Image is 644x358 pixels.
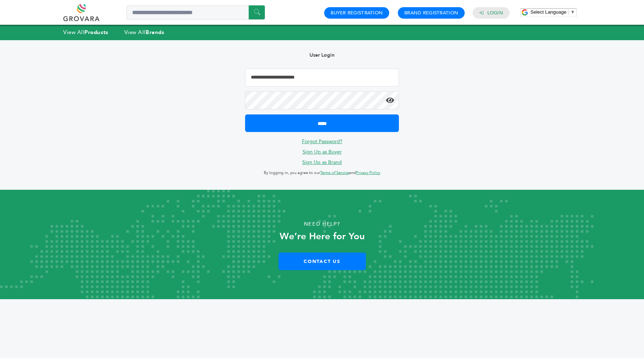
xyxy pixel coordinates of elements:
span: Select Language [530,9,566,15]
strong: Brands [146,29,164,36]
a: Sign Up as Brand [302,159,342,166]
a: Sign Up as Buyer [303,149,342,155]
a: View AllProducts [63,29,109,36]
a: View AllBrands [124,29,165,36]
a: Select Language​ [530,9,575,15]
input: Password [245,91,399,109]
a: Login [487,10,503,16]
span: ▼ [570,9,575,15]
a: Forgot Password? [302,138,342,145]
p: By logging in, you agree to our and [245,169,399,177]
input: Email Address [245,69,399,86]
a: Terms of Service [320,170,349,175]
p: Need Help? [32,219,612,230]
a: Brand Registration [404,10,458,16]
strong: Products [84,29,108,36]
b: User Login [309,52,335,58]
a: Contact Us [279,253,366,270]
input: Search a product or brand... [126,5,265,20]
strong: We’re Here for You [280,230,365,243]
a: Privacy Policy [356,170,380,175]
a: Buyer Registration [331,10,383,16]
